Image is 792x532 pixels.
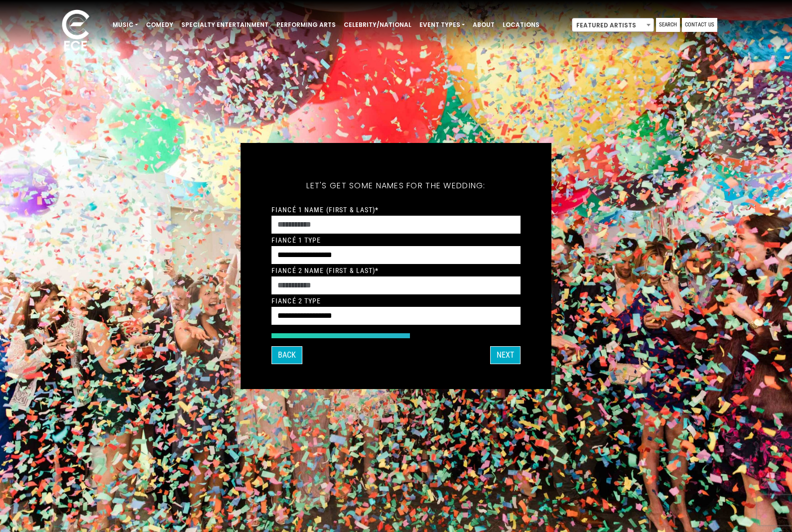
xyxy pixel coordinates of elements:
[271,168,521,204] h5: Let's get some names for the wedding:
[469,16,499,33] a: About
[271,205,379,214] label: Fiancé 1 Name (First & Last)*
[656,18,680,32] a: Search
[271,236,321,245] label: Fiancé 1 Type
[271,346,302,364] button: Back
[415,16,469,33] a: Event Types
[272,16,340,33] a: Performing Arts
[572,18,654,32] span: Featured Artists
[271,266,379,275] label: Fiancé 2 Name (First & Last)*
[271,296,321,305] label: Fiancé 2 Type
[51,7,101,55] img: ece_new_logo_whitev2-1.png
[177,16,272,33] a: Specialty Entertainment
[499,16,543,33] a: Locations
[340,16,415,33] a: Celebrity/National
[109,16,142,33] a: Music
[490,346,521,364] button: Next
[682,18,717,32] a: Contact Us
[142,16,177,33] a: Comedy
[572,18,654,32] span: Featured Artists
